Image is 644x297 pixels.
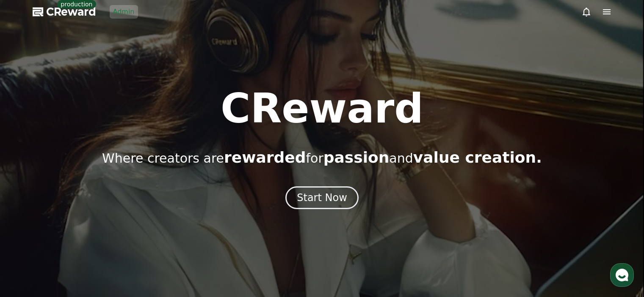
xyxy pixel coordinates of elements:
[323,149,390,166] span: passion
[33,5,96,19] a: CReward
[46,5,96,19] span: CReward
[110,5,138,19] a: Admin
[285,186,359,209] button: Start Now
[297,191,347,204] div: Start Now
[285,195,359,203] a: Start Now
[102,149,542,166] p: Where creators are for and
[221,88,423,129] h1: CReward
[413,149,542,166] span: value creation.
[224,149,306,166] span: rewarded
